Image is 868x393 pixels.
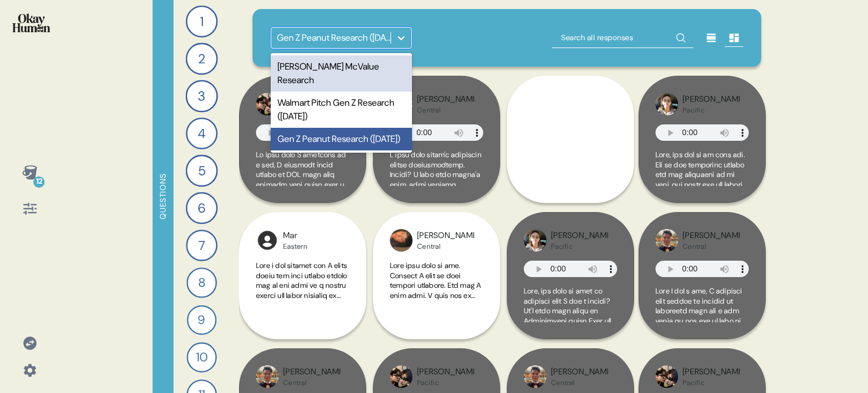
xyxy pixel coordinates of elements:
img: profilepic_28608613598782667.jpg [656,93,678,115]
div: Central [683,242,740,251]
div: Central [417,242,474,251]
div: [PERSON_NAME] [551,230,608,242]
div: [PERSON_NAME] [417,230,474,242]
div: Pacific [417,378,474,387]
div: 12 [33,176,45,188]
div: 8 [186,267,217,298]
img: profilepic_9795516237139002.jpg [524,365,546,388]
div: 1 [186,6,218,37]
div: 4 [186,118,218,149]
div: 3 [185,80,218,112]
div: 10 [186,342,216,372]
div: Central [283,378,340,387]
div: Central [417,106,474,115]
div: [PERSON_NAME] [551,366,608,378]
input: Search all responses [552,28,693,48]
div: Gen Z Peanut Research ([DATE]) [271,128,412,150]
img: profilepic_9222882111172390.jpg [390,365,413,388]
img: profilepic_9222882111172390.jpg [656,365,678,388]
img: profilepic_9618401748198050.jpg [390,229,413,252]
img: profilepic_9222882111172390.jpg [256,93,279,115]
div: Walmart Pitch Gen Z Research ([DATE]) [271,92,412,128]
div: [PERSON_NAME] [683,93,740,106]
div: Central [551,378,608,387]
img: profilepic_28608613598782667.jpg [524,229,546,252]
div: Pacific [683,106,740,115]
div: Pacific [683,378,740,387]
div: Pacific [551,242,608,251]
div: [PERSON_NAME] [417,366,474,378]
div: 2 [186,43,218,75]
div: Mar [283,230,307,242]
div: [PERSON_NAME] [283,366,340,378]
div: Eastern [283,242,307,251]
img: okayhuman.3b1b6348.png [12,14,50,32]
div: [PERSON_NAME] McValue Research [271,55,412,92]
div: [PERSON_NAME] [683,366,740,378]
img: l1ibTKarBSWXLOhlfT5LxFP+OttMJpPJZDKZTCbz9PgHEggSPYjZSwEAAAAASUVORK5CYII= [256,229,279,252]
img: profilepic_9795516237139002.jpg [256,365,279,388]
div: 5 [186,155,218,187]
div: 6 [186,192,218,224]
div: Gen Z Peanut Research ([DATE]) [277,31,392,45]
div: 7 [186,230,218,261]
div: 9 [187,305,217,335]
div: [PERSON_NAME] [417,93,474,106]
div: [PERSON_NAME] [683,230,740,242]
img: profilepic_9795516237139002.jpg [656,229,678,252]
